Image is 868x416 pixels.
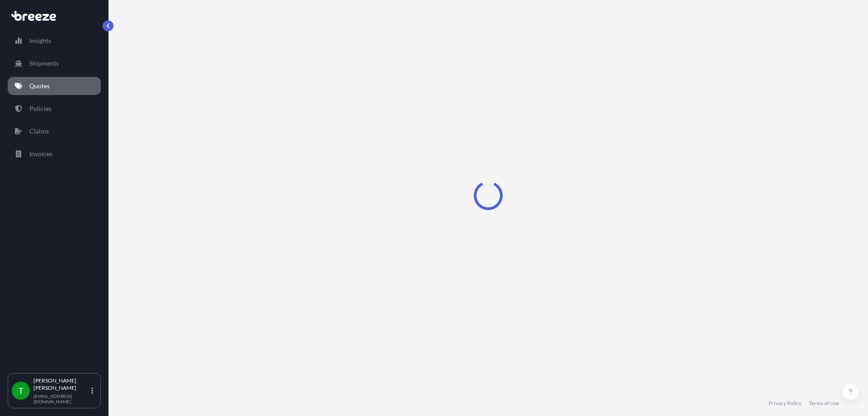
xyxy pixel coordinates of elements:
[8,54,101,72] a: Shipments
[8,100,101,118] a: Policies
[769,400,802,407] a: Privacy Policy
[8,32,101,50] a: Insights
[29,127,49,136] p: Claims
[29,104,52,113] p: Policies
[29,36,51,45] p: Insights
[33,377,90,392] p: [PERSON_NAME] [PERSON_NAME]
[809,400,839,407] a: Terms of Use
[8,122,101,140] a: Claims
[8,77,101,95] a: Quotes
[29,149,52,158] p: Invoices
[19,386,24,395] span: T
[33,393,90,404] p: [EMAIL_ADDRESS][DOMAIN_NAME]
[29,81,50,91] p: Quotes
[8,145,101,163] a: Invoices
[29,59,59,68] p: Shipments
